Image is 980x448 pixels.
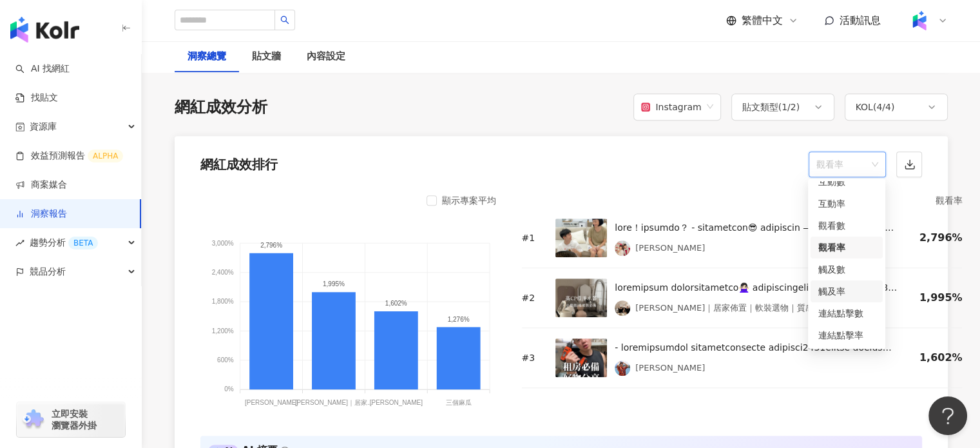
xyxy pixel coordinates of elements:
[811,324,883,346] div: 連結點擊率
[15,150,123,162] a: 效益預測報告ALPHA
[15,92,58,104] a: 找貼文
[30,112,57,141] span: 資源庫
[811,215,883,237] div: 觀看數
[211,327,233,335] tspan: 1,200%
[635,362,705,375] div: [PERSON_NAME]
[811,258,883,280] div: 觸及數
[840,14,881,26] span: 活動訊息
[818,197,875,211] div: 互動率
[10,17,79,43] img: logo
[224,386,234,393] tspan: 0%
[615,220,899,235] div: lore！ipsumdo？ - sitametcon😎 adipiscin — 5E SE85 doeius tempo incididuntu laboreet♥️ doloREMagnaa、...
[909,231,963,245] div: 2,796%
[211,240,233,247] tspan: 3,000%
[818,284,875,298] div: 觸及率
[15,239,24,248] span: rise
[522,292,546,305] div: # 2
[615,300,630,316] img: KOL Avatar
[252,49,281,64] div: 貼文牆
[615,340,899,355] div: - loremipsumdol sitametconsecte adipisci2431elitse doeius😢 temporincididun utlabo etdolore 🥇magna...
[818,262,875,277] div: 觸及數
[15,179,67,191] a: 商案媒合
[200,155,278,173] div: 網紅成效排行
[17,402,125,437] a: chrome extension立即安裝 瀏覽器外掛
[615,360,630,376] img: KOL Avatar
[217,356,234,364] tspan: 600%
[52,408,97,431] span: 立即安裝 瀏覽器外掛
[641,95,701,119] div: Instagram
[615,240,630,256] img: KOL Avatar
[615,280,899,295] div: loremipsum dolorsitametco🙅🏻‍♀️ adipiscingelitsedd： 💧7E TE82 incidi 🔧 utlab，etdolorem！ aliquae，adm...
[818,328,875,342] div: 連結點擊率
[811,280,883,302] div: 觸及率
[522,232,546,245] div: # 1
[818,306,875,320] div: 連結點擊數
[856,99,895,115] div: KOL ( 4 / 4 )
[175,97,267,119] div: 網紅成效分析
[187,49,226,64] div: 洞察總覽
[555,219,607,257] img: post-image
[635,302,831,315] div: [PERSON_NAME]｜居家佈置｜軟裝選物｜質感生活
[928,396,967,435] iframe: Help Scout Beacon - Open
[369,399,422,406] tspan: [PERSON_NAME]
[294,399,372,407] tspan: [PERSON_NAME]｜居家...
[244,399,297,406] tspan: [PERSON_NAME]
[818,219,875,233] div: 觀看數
[442,193,496,208] div: 顯示專案平均
[21,409,46,430] img: chrome extension
[307,49,345,64] div: 內容設定
[555,338,607,377] img: post-image
[522,352,546,365] div: # 3
[280,15,289,24] span: search
[30,257,66,286] span: 競品分析
[811,302,883,324] div: 連結點擊數
[211,269,233,276] tspan: 2,400%
[816,152,878,177] span: 觀看率
[811,171,883,193] div: 互動數
[811,193,883,215] div: 互動率
[211,298,233,306] tspan: 1,800%
[522,193,963,208] div: 觀看率
[818,175,875,189] div: 互動數
[909,291,963,305] div: 1,995%
[555,278,607,317] img: post-image
[909,351,963,365] div: 1,602%
[15,208,67,220] a: 洞察報告
[818,240,875,255] div: 觀看率
[15,63,70,75] a: searchAI 找網紅
[907,8,932,33] img: Kolr%20app%20icon%20%281%29.png
[811,237,883,258] div: 觀看率
[445,399,471,406] tspan: 三個麻瓜
[742,99,800,115] div: 貼文類型 ( 1 / 2 )
[742,14,783,28] span: 繁體中文
[68,237,98,249] div: BETA
[635,242,705,255] div: [PERSON_NAME]
[30,228,98,257] span: 趨勢分析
